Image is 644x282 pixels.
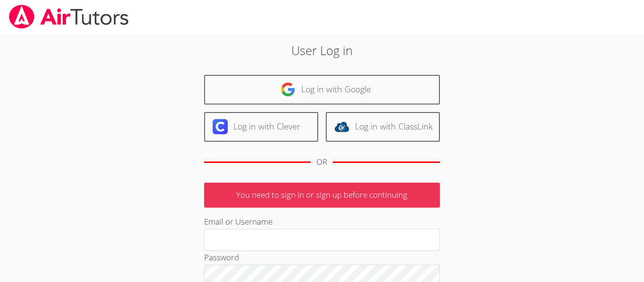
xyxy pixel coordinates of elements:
p: You need to sign in or sign up before continuing [204,183,440,208]
label: Password [204,252,239,263]
img: airtutors_banner-c4298cdbf04f3fff15de1276eac7730deb9818008684d7c2e4769d2f7ddbe033.png [8,5,130,29]
a: Log in with ClassLink [326,112,440,142]
h2: User Log in [148,41,496,59]
div: OR [316,155,327,169]
a: Log in with Google [204,75,440,105]
label: Email or Username [204,216,272,227]
img: clever-logo-6eab21bc6e7a338710f1a6ff85c0baf02591cd810cc4098c63d3a4b26e2feb20.svg [213,119,228,134]
img: google-logo-50288ca7cdecda66e5e0955fdab243c47b7ad437acaf1139b6f446037453330a.svg [281,82,296,97]
a: Log in with Clever [204,112,318,142]
img: classlink-logo-d6bb404cc1216ec64c9a2012d9dc4662098be43eaf13dc465df04b49fa7ab582.svg [334,119,349,134]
